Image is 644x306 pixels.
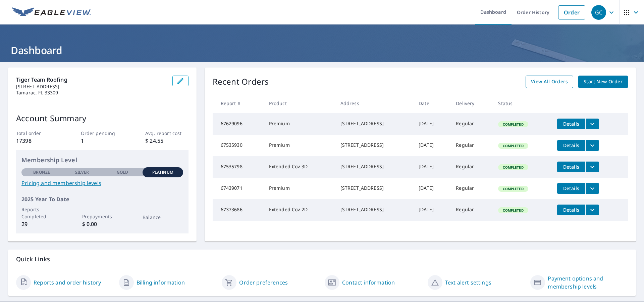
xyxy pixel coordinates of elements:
[33,169,50,175] p: Bronze
[499,143,527,148] span: Completed
[21,220,62,228] p: 29
[557,162,585,172] button: detailsBtn-67535798
[557,140,585,151] button: detailsBtn-67535930
[143,214,183,221] p: Balance
[591,5,606,20] div: GC
[493,93,552,113] th: Status
[450,199,493,221] td: Regular
[499,208,527,213] span: Completed
[12,7,91,17] img: EV Logo
[557,119,585,129] button: detailsBtn-67629096
[445,278,491,287] a: Text alert settings
[531,78,568,86] span: View All Orders
[152,169,173,175] p: Platinum
[213,76,269,88] p: Recent Orders
[450,178,493,199] td: Regular
[145,137,188,145] p: $ 24.55
[137,278,185,287] a: Billing information
[16,255,628,263] p: Quick Links
[561,185,581,191] span: Details
[75,169,89,175] p: Silver
[82,213,122,220] p: Prepayments
[16,130,59,137] p: Total order
[450,156,493,178] td: Regular
[340,185,408,191] div: [STREET_ADDRESS]
[213,93,264,113] th: Report #
[81,137,124,145] p: 1
[213,135,264,156] td: 67535930
[557,183,585,194] button: detailsBtn-67439071
[8,43,636,57] h1: Dashboard
[340,120,408,127] div: [STREET_ADDRESS]
[585,119,599,129] button: filesDropdownBtn-67629096
[499,122,527,127] span: Completed
[21,195,183,203] p: 2025 Year To Date
[264,156,335,178] td: Extended Cov 3D
[561,207,581,213] span: Details
[340,206,408,213] div: [STREET_ADDRESS]
[34,278,101,287] a: Reports and order history
[585,162,599,172] button: filesDropdownBtn-67535798
[264,93,335,113] th: Product
[264,135,335,156] td: Premium
[21,206,62,220] p: Reports Completed
[239,278,288,287] a: Order preferences
[81,130,124,137] p: Order pending
[585,183,599,194] button: filesDropdownBtn-67439071
[499,186,527,191] span: Completed
[499,165,527,170] span: Completed
[16,137,59,145] p: 17398
[450,135,493,156] td: Regular
[413,135,450,156] td: [DATE]
[342,278,395,287] a: Contact information
[413,178,450,199] td: [DATE]
[145,130,188,137] p: Avg. report cost
[264,113,335,135] td: Premium
[413,113,450,135] td: [DATE]
[526,76,573,88] a: View All Orders
[21,179,183,187] a: Pricing and membership levels
[213,178,264,199] td: 67439071
[561,121,581,127] span: Details
[117,169,128,175] p: Gold
[82,220,122,228] p: $ 0.00
[548,274,628,291] a: Payment options and membership levels
[264,199,335,221] td: Extended Cov 2D
[213,199,264,221] td: 67373686
[561,164,581,170] span: Details
[578,76,628,88] a: Start New Order
[213,113,264,135] td: 67629096
[16,76,167,84] p: Tiger Team Roofing
[16,84,167,90] p: [STREET_ADDRESS]
[264,178,335,199] td: Premium
[16,112,189,124] p: Account Summary
[340,163,408,170] div: [STREET_ADDRESS]
[558,5,585,19] a: Order
[413,199,450,221] td: [DATE]
[450,93,493,113] th: Delivery
[561,142,581,148] span: Details
[557,205,585,215] button: detailsBtn-67373686
[340,142,408,148] div: [STREET_ADDRESS]
[585,205,599,215] button: filesDropdownBtn-67373686
[584,78,623,86] span: Start New Order
[213,156,264,178] td: 67535798
[335,93,413,113] th: Address
[21,156,183,165] p: Membership Level
[450,113,493,135] td: Regular
[585,140,599,151] button: filesDropdownBtn-67535930
[413,156,450,178] td: [DATE]
[413,93,450,113] th: Date
[16,90,167,96] p: Tamarac, FL 33309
